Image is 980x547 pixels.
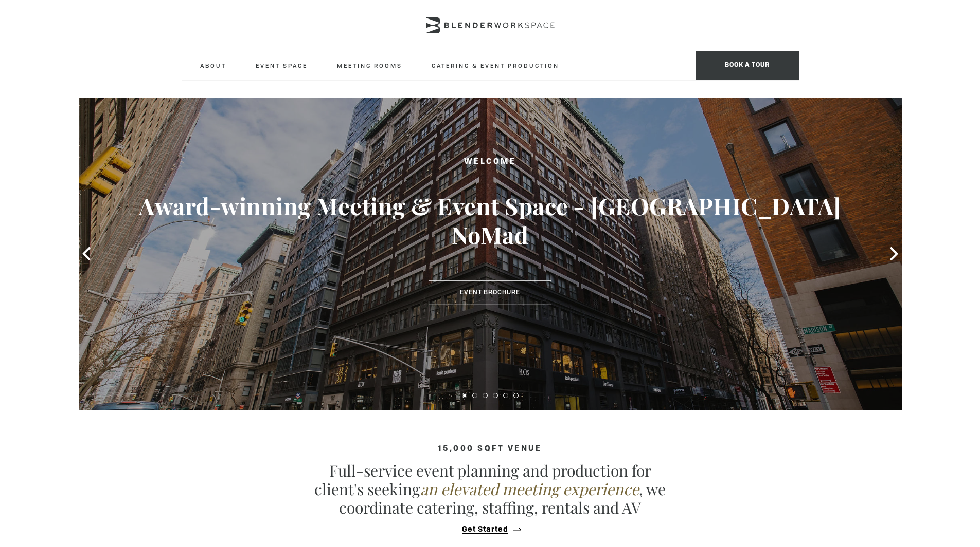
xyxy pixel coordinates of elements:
[182,445,799,454] h4: 15,000 sqft venue
[120,156,861,168] h2: Welcome
[329,51,411,80] a: Meeting Rooms
[120,192,861,249] h3: Award-winning Meeting & Event Space - [GEOGRAPHIC_DATA] NoMad
[459,525,521,534] button: Get Started
[696,51,799,80] span: Book a tour
[462,526,508,534] span: Get Started
[420,479,639,499] em: an elevated meeting experience
[423,51,567,80] a: Catering & Event Production
[247,51,316,80] a: Event Space
[310,461,670,517] p: Full-service event planning and production for client's seeking , we coordinate catering, staffin...
[429,280,551,304] a: Event Brochure
[192,51,235,80] a: About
